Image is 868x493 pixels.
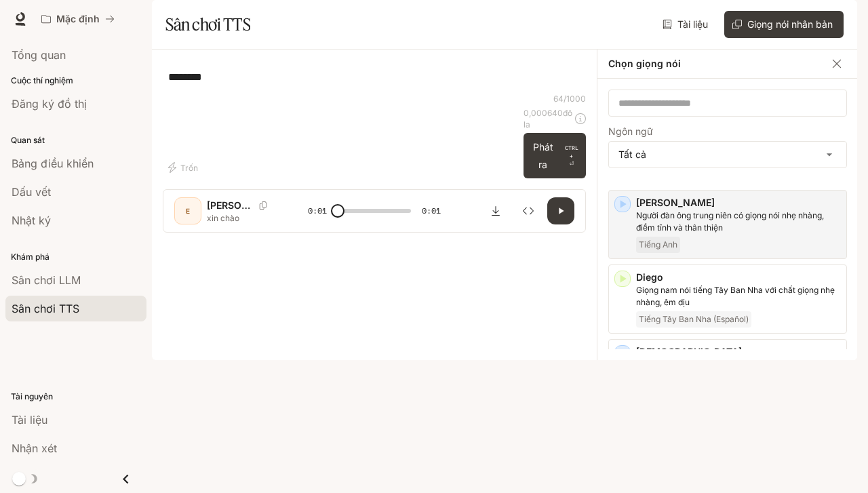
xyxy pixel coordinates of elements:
[482,197,509,224] button: Tải xuống âm thanh
[524,108,563,118] font: 0,000640
[636,210,824,233] font: Người đàn ông trung niên có giọng nói nhẹ nhàng, điềm tĩnh và thân thiện
[636,285,835,307] font: Giọng nam nói tiếng Tây Ban Nha với chất giọng nhẹ nhàng, êm dịu
[569,161,574,167] font: ⏎
[524,108,572,130] font: đô la
[636,284,841,309] p: Giọng nam nói tiếng Tây Ban Nha với chất giọng nhẹ nhàng, êm dịu
[618,149,646,160] font: Tất cả
[553,94,564,104] font: 64
[254,201,273,210] button: Sao chép ID giọng nói
[35,5,121,33] button: Tất cả không gian làm việc
[609,142,846,167] div: Tất cả
[165,14,250,35] font: Sân chơi TTS
[639,239,677,250] font: Tiếng Anh
[180,163,198,173] font: Trốn
[308,205,327,216] font: 0:01
[565,144,578,159] font: CTRL +
[186,207,190,215] font: E
[163,157,206,178] button: Trốn
[747,18,833,30] font: Giọng nói nhân bản
[533,141,553,170] font: Phát ra
[677,18,708,30] font: Tài liệu
[422,205,441,216] font: 0:01
[524,133,586,178] button: Phát raCTRL +⏎
[564,94,566,104] font: /
[636,271,663,283] font: Diego
[724,11,844,38] button: Giọng nói nhân bản
[639,314,749,324] font: Tiếng Tây Ban Nha (Español)
[56,13,100,24] font: Mặc định
[608,125,653,137] font: Ngôn ngữ
[636,210,841,234] p: Người đàn ông trung niên có giọng nói nhẹ nhàng, điềm tĩnh và thân thiện
[636,346,742,357] font: [DEMOGRAPHIC_DATA]
[207,199,285,211] font: [PERSON_NAME]
[566,94,586,104] font: 1000
[660,11,713,38] a: Tài liệu
[515,197,542,224] button: Thanh tra
[636,197,715,208] font: [PERSON_NAME]
[207,213,239,223] font: xin chào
